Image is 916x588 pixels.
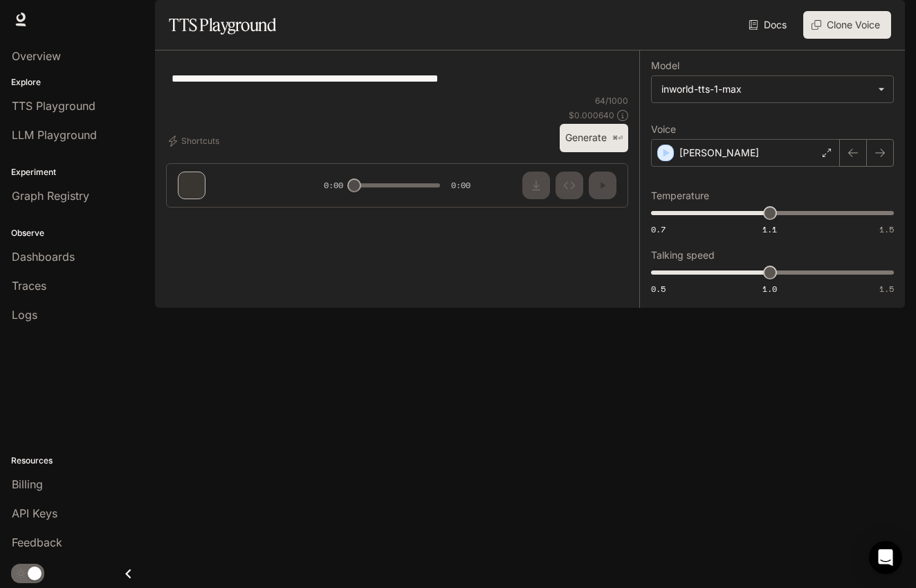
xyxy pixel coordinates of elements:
[762,223,777,235] span: 1.1
[652,76,893,102] div: inworld-tts-1-max
[569,109,614,121] p: $ 0.000640
[746,11,792,39] a: Docs
[803,11,891,39] button: Clone Voice
[869,541,902,574] div: Open Intercom Messenger
[879,223,894,235] span: 1.5
[762,283,777,295] span: 1.0
[651,61,679,71] p: Model
[595,95,628,107] p: 64 / 1000
[661,82,871,96] div: inworld-tts-1-max
[651,191,709,201] p: Temperature
[879,283,894,295] span: 1.5
[651,223,666,235] span: 0.7
[651,283,666,295] span: 0.5
[166,130,225,152] button: Shortcuts
[679,146,759,160] p: [PERSON_NAME]
[651,125,676,134] p: Voice
[560,124,628,152] button: Generate⌘⏎
[651,250,715,260] p: Talking speed
[169,11,276,39] h1: TTS Playground
[612,134,623,143] p: ⌘⏎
